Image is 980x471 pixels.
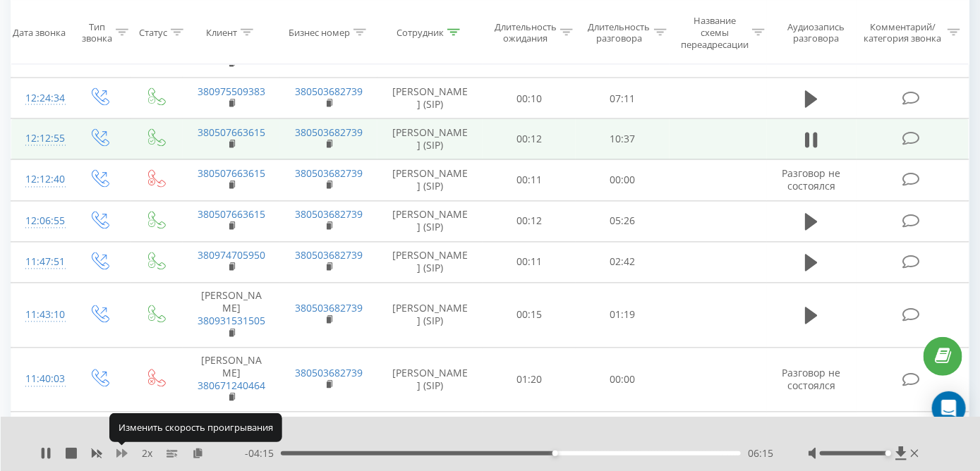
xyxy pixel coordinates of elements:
[576,348,670,412] td: 00:00
[289,27,350,39] div: Бизнес номер
[483,119,576,160] td: 00:12
[25,166,56,194] div: 12:12:40
[576,78,670,119] td: 07:11
[377,242,482,283] td: [PERSON_NAME] (SIP)
[483,283,576,348] td: 00:15
[576,119,670,160] td: 10:37
[495,20,557,44] div: Длительность ожидания
[183,348,280,412] td: [PERSON_NAME]
[552,451,558,456] div: Accessibility label
[295,208,363,221] a: 380503682739
[13,27,66,39] div: Дата звонка
[25,208,56,235] div: 12:06:55
[377,283,482,348] td: [PERSON_NAME] (SIP)
[295,85,363,98] a: 380503682739
[142,446,152,460] span: 2 x
[377,160,482,201] td: [PERSON_NAME] (SIP)
[109,414,282,442] div: Изменить скорость проигрывания
[245,446,281,460] span: - 04:15
[377,348,482,412] td: [PERSON_NAME] (SIP)
[198,126,265,140] a: 380507663615
[483,348,576,412] td: 01:20
[483,78,576,119] td: 00:10
[885,451,891,456] div: Accessibility label
[861,20,944,44] div: Комментарий/категория звонка
[932,391,966,425] div: Open Intercom Messenger
[782,167,841,193] span: Разговор не состоялся
[576,283,670,348] td: 01:19
[576,242,670,283] td: 02:42
[483,201,576,242] td: 00:12
[748,446,773,460] span: 06:15
[295,167,363,181] a: 380503682739
[25,366,56,393] div: 11:40:03
[139,27,167,39] div: Статус
[82,20,112,44] div: Тип звонка
[483,242,576,283] td: 00:11
[782,367,841,393] span: Разговор не состоялся
[780,20,853,44] div: Аудиозапись разговора
[576,160,670,201] td: 00:00
[25,126,56,153] div: 12:12:55
[576,201,670,242] td: 05:26
[483,160,576,201] td: 00:11
[198,167,265,181] a: 380507663615
[295,302,363,315] a: 380503682739
[198,85,265,98] a: 380975509383
[25,302,56,329] div: 11:43:10
[295,126,363,140] a: 380503682739
[681,15,749,51] div: Название схемы переадресации
[25,85,56,112] div: 12:24:34
[198,379,265,393] a: 380671240464
[198,314,265,328] a: 380931531505
[198,249,265,262] a: 380974705950
[588,20,651,44] div: Длительность разговора
[25,249,56,276] div: 11:47:51
[397,27,444,39] div: Сотрудник
[295,249,363,262] a: 380503682739
[377,119,482,160] td: [PERSON_NAME] (SIP)
[183,283,280,348] td: [PERSON_NAME]
[377,201,482,242] td: [PERSON_NAME] (SIP)
[377,78,482,119] td: [PERSON_NAME] (SIP)
[295,367,363,380] a: 380503682739
[198,208,265,221] a: 380507663615
[206,27,237,39] div: Клиент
